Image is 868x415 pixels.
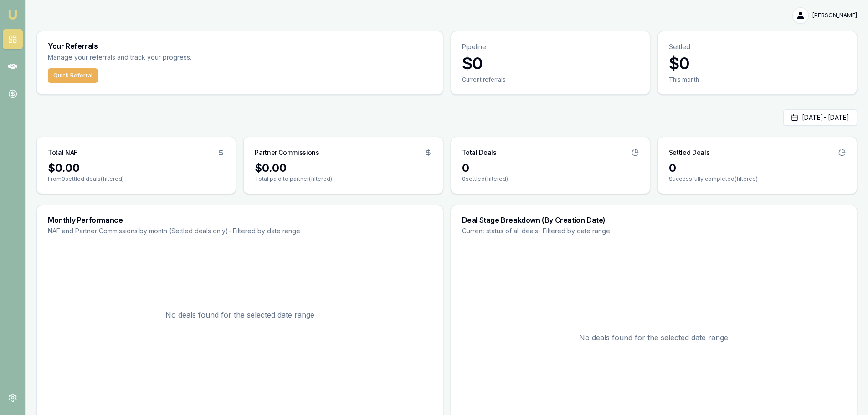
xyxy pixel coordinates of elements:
h3: Total NAF [48,148,77,157]
div: No deals found for the selected date range [48,246,432,383]
p: Settled [669,42,846,51]
p: Pipeline [462,42,639,51]
div: $0.00 [48,161,225,175]
p: 0 settled (filtered) [462,175,639,183]
h3: Partner Commissions [255,148,319,157]
p: Current status of all deals - Filtered by date range [462,226,846,236]
h3: Monthly Performance [48,216,432,224]
h3: Settled Deals [669,148,709,157]
div: $0.00 [255,161,431,175]
button: [DATE]- [DATE] [783,109,857,126]
h3: $0 [669,54,846,72]
div: This month [669,76,846,83]
p: Manage your referrals and track your progress. [48,52,281,63]
h3: Total Deals [462,148,497,157]
h3: $0 [462,54,639,72]
div: Current referrals [462,76,639,83]
h3: Deal Stage Breakdown (By Creation Date) [462,216,846,224]
div: 0 [462,161,639,175]
img: emu-icon-u.png [7,9,18,20]
p: NAF and Partner Commissions by month (Settled deals only) - Filtered by date range [48,226,432,236]
p: Successfully completed (filtered) [669,175,846,183]
div: 0 [669,161,846,175]
p: From 0 settled deals (filtered) [48,175,225,183]
p: Total paid to partner (filtered) [255,175,431,183]
h3: Your Referrals [48,42,432,50]
button: Quick Referral [48,68,98,83]
span: [PERSON_NAME] [812,12,857,19]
